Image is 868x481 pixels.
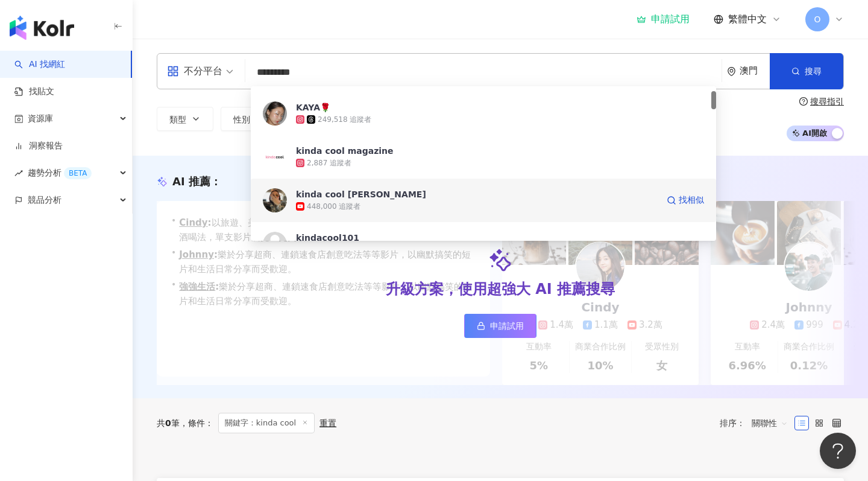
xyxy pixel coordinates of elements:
[820,433,856,469] iframe: Help Scout Beacon - Open
[720,413,794,433] div: 排序：
[464,314,536,338] a: 申請試用
[263,232,287,256] img: KOL Avatar
[28,105,53,132] span: 資源庫
[296,188,426,200] div: kinda cool [PERSON_NAME]
[167,62,222,81] div: 不分平台
[233,115,250,124] span: 性別
[296,232,359,244] div: kindacool101
[844,319,868,331] div: 4.2萬
[14,140,63,152] a: 洞察報告
[14,86,54,98] a: 找貼文
[14,59,65,71] a: searchAI 找網紅
[740,66,770,76] div: 澳門
[167,65,179,77] span: appstore
[263,101,287,126] img: KOL Avatar
[296,101,330,113] div: KAYA🌹
[64,167,92,179] div: BETA
[307,202,360,212] div: 448,000 追蹤者
[490,321,524,331] span: 申請試用
[172,174,221,189] div: AI 推薦 ：
[318,115,371,125] div: 249,518 追蹤者
[180,418,213,428] span: 條件 ：
[169,115,186,124] span: 類型
[667,188,704,212] a: 找相似
[307,158,351,168] div: 2,887 追蹤者
[157,107,213,131] button: 類型
[296,145,394,157] div: kinda cool magazine
[727,67,736,76] span: environment
[814,13,820,26] span: O
[165,418,171,428] span: 0
[263,188,287,212] img: KOL Avatar
[799,97,808,106] span: question-circle
[157,418,180,428] div: 共 筆
[221,107,277,131] button: 性別
[728,13,767,26] span: 繁體中文
[14,169,23,177] span: rise
[679,194,704,206] span: 找相似
[28,186,61,214] span: 競品分析
[28,159,92,186] span: 趨勢分析
[770,53,843,89] button: 搜尋
[263,145,287,169] img: KOL Avatar
[319,418,336,428] div: 重置
[386,279,615,300] div: 升級方案，使用超強大 AI 推薦搜尋
[10,16,74,40] img: logo
[752,413,788,433] span: 關聯性
[218,413,315,433] span: 關鍵字：kinda cool
[805,66,822,76] span: 搜尋
[810,97,844,106] div: 搜尋指引
[637,13,690,25] a: 申請試用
